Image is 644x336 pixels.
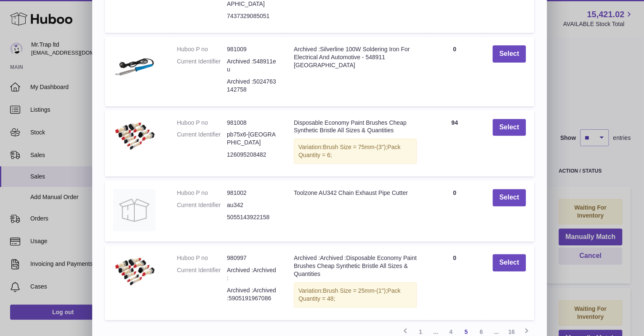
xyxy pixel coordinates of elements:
dd: au342 [227,201,277,209]
dt: Current Identifier [177,58,227,73]
img: Archived :Archived :Disposable Economy Paint Brushes Cheap Synthetic Bristle All Sizes & Quantities [113,254,155,288]
dt: Huboo P no [177,119,227,127]
dd: 980997 [227,254,277,262]
span: Brush Size = 25mm-(1"); [323,287,387,294]
dd: Archived :Archived :5905191967086 [227,286,277,302]
dt: Huboo P no [177,189,227,197]
div: Archived :Silverline 100W Soldering Iron For Electrical And Automotive - 548911 [GEOGRAPHIC_DATA] [294,45,417,69]
div: Toolzone AU342 Chain Exhaust Pipe Cutter [294,189,417,197]
div: Variation: [294,139,417,164]
button: Select [492,45,526,63]
td: 0 [425,181,484,241]
dd: Archived :548911eu [227,58,277,73]
dd: 7437329085051 [227,12,277,20]
span: Pack Quantity = 48; [298,287,400,302]
dd: Archived :Archived : [227,266,277,282]
dd: pb75x6-[GEOGRAPHIC_DATA] [227,131,277,147]
dd: 981002 [227,189,277,197]
dt: Huboo P no [177,254,227,262]
img: Disposable Economy Paint Brushes Cheap Synthetic Bristle All Sizes & Quantities [113,119,155,153]
td: 0 [425,246,484,320]
td: 0 [425,37,484,106]
button: Select [492,189,526,206]
div: Disposable Economy Paint Brushes Cheap Synthetic Bristle All Sizes & Quantities [294,119,417,135]
td: 94 [425,110,484,177]
dt: Current Identifier [177,131,227,147]
dd: 126095208482 [227,151,277,159]
dd: 981008 [227,119,277,127]
dd: 981009 [227,45,277,53]
dt: Huboo P no [177,45,227,53]
button: Select [492,254,526,271]
img: Archived :Silverline 100W Soldering Iron For Electrical And Automotive - 548911 EU [113,45,155,87]
dd: 5055143922158 [227,213,277,221]
div: Archived :Archived :Disposable Economy Paint Brushes Cheap Synthetic Bristle All Sizes & Quantities [294,254,417,278]
span: Brush Size = 75mm-(3"); [323,144,387,150]
dd: Archived :5024763142758 [227,78,277,94]
dt: Current Identifier [177,266,227,282]
button: Select [492,119,526,136]
dt: Current Identifier [177,201,227,209]
img: Toolzone AU342 Chain Exhaust Pipe Cutter [113,189,155,231]
div: Variation: [294,282,417,307]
